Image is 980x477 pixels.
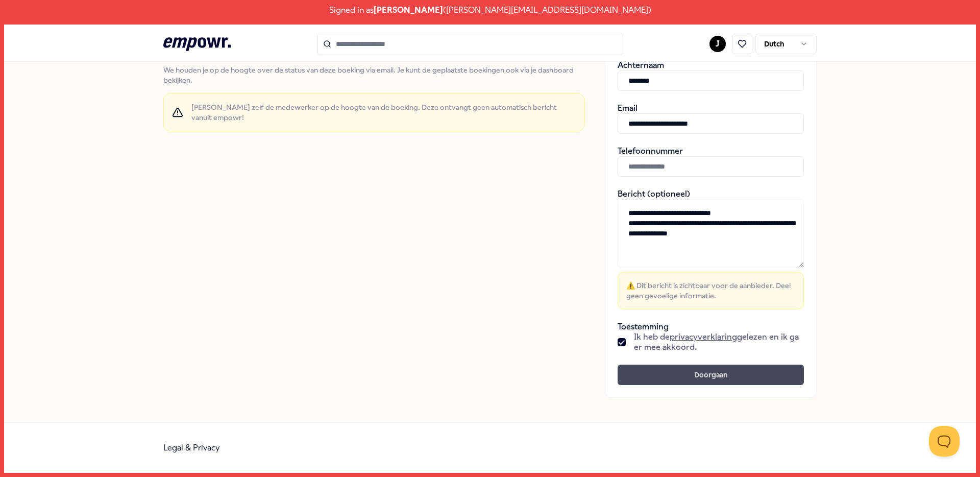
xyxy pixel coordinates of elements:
div: Achternaam [618,60,804,91]
span: Ik heb de gelezen en ik ga er mee akkoord. [634,332,804,352]
iframe: Help Scout Beacon - Open [929,426,960,457]
div: Telefoonnummer [618,146,804,177]
span: [PERSON_NAME] zelf de medewerker op de hoogte van de boeking. Deze ontvangt geen automatisch beri... [191,102,576,123]
span: We houden je op de hoogte over de status van deze boeking via email. Je kunt de geplaatste boekin... [163,65,584,85]
div: Email [618,103,804,134]
button: Doorgaan [618,365,804,385]
div: Toestemming [618,322,804,352]
a: Legal & Privacy [163,443,220,452]
span: ⚠️ Dit bericht is zichtbaar voor de aanbieder. Deel geen gevoelige informatie. [626,280,795,301]
input: Search for products, categories or subcategories [317,33,623,55]
button: J [709,36,726,52]
div: Bericht (optioneel) [618,189,804,309]
a: privacyverklaring [670,332,737,342]
span: [PERSON_NAME] [374,4,443,17]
